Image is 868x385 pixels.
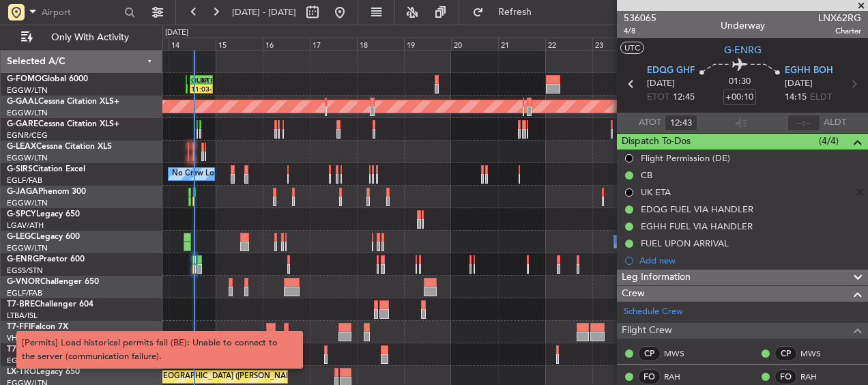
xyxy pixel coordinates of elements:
[724,43,762,57] span: G-ENRG
[7,243,48,253] a: EGGW/LTN
[665,115,697,131] input: --:--
[624,25,656,37] span: 4/8
[498,38,545,50] div: 21
[466,1,548,23] button: Refresh
[216,38,263,50] div: 15
[169,38,216,50] div: 14
[7,85,48,96] a: EGGW/LTN
[7,278,40,286] span: G-VNOR
[641,169,652,181] div: CB
[729,75,751,89] span: 01:30
[7,120,38,128] span: G-GARE
[641,220,753,232] div: EGHH FUEL VIA HANDLER
[7,288,42,298] a: EGLF/FAB
[232,6,296,18] span: [DATE] - [DATE]
[592,38,639,50] div: 23
[451,38,498,50] div: 20
[641,186,671,198] div: UK ETA
[664,347,695,360] a: MWS
[775,369,797,384] div: FO
[785,91,807,104] span: 14:15
[487,8,544,17] span: Refresh
[357,38,404,50] div: 18
[7,233,36,241] span: G-LEGC
[7,188,86,196] a: G-JAGAPhenom 300
[7,266,43,276] a: EGSS/STN
[819,134,839,148] span: (4/4)
[664,371,695,383] a: RAH
[641,238,729,249] div: FUEL UPON ARRIVAL
[7,75,88,83] a: G-FOMOGlobal 6000
[7,175,42,186] a: EGLF/FAB
[647,64,695,78] span: EDQG GHF
[7,278,99,286] a: G-VNORChallenger 650
[785,77,813,91] span: [DATE]
[172,164,317,184] div: No Crew London ([GEOGRAPHIC_DATA])
[7,120,119,128] a: G-GARECessna Citation XLS+
[800,371,831,383] a: RAH
[7,165,33,173] span: G-SIRS
[7,108,48,118] a: EGGW/LTN
[7,188,38,196] span: G-JAGA
[775,346,797,361] div: CP
[624,11,656,25] span: 536065
[7,165,85,173] a: G-SIRSCitation Excel
[263,38,310,50] div: 16
[165,27,188,39] div: [DATE]
[15,27,148,48] button: Only With Activity
[42,2,120,23] input: Airport
[7,143,112,151] a: G-LEAXCessna Citation XLS
[824,116,846,130] span: ALDT
[787,115,820,131] input: --:--
[647,77,675,91] span: [DATE]
[7,143,36,151] span: G-LEAX
[7,75,42,83] span: G-FOMO
[7,210,36,218] span: G-SPCY
[7,255,85,263] a: G-ENRGPraetor 600
[22,337,283,363] div: [Permits] Load historical permits fail (BE): Unable to connect to the server (communication failu...
[7,233,80,241] a: G-LEGCLegacy 600
[673,91,695,104] span: 12:45
[7,210,80,218] a: G-SPCYLegacy 650
[7,130,48,141] a: EGNR/CEG
[647,91,669,104] span: ETOT
[404,38,451,50] div: 19
[639,116,661,130] span: ATOT
[7,198,48,208] a: EGGW/LTN
[620,42,644,54] button: UTC
[638,369,661,384] div: FO
[201,76,212,84] div: KTEB
[545,38,592,50] div: 22
[7,255,39,263] span: G-ENRG
[7,98,38,106] span: G-GAAL
[638,346,661,361] div: CP
[624,305,683,319] a: Schedule Crew
[641,203,753,215] div: EDQG FUEL VIA HANDLER
[35,33,144,42] span: Only With Activity
[800,347,831,360] a: MWS
[622,323,672,339] span: Flight Crew
[785,64,833,78] span: EGHH BOH
[7,153,48,163] a: EGGW/LTN
[818,25,861,37] span: Charter
[7,300,93,309] a: T7-BREChallenger 604
[191,76,201,84] div: OLBA
[622,270,691,285] span: Leg Information
[7,311,38,321] a: LTBA/ISL
[201,85,212,93] div: -
[818,11,861,25] span: LNX62RG
[641,152,730,164] div: Flight Permission (DE)
[622,286,645,302] span: Crew
[810,91,832,104] span: ELDT
[191,85,201,93] div: 11:03 Z
[7,300,35,309] span: T7-BRE
[7,98,119,106] a: G-GAALCessna Citation XLS+
[7,220,44,231] a: LGAV/ATH
[622,134,691,149] span: Dispatch To-Dos
[310,38,357,50] div: 17
[639,255,861,266] div: Add new
[721,18,765,33] div: Underway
